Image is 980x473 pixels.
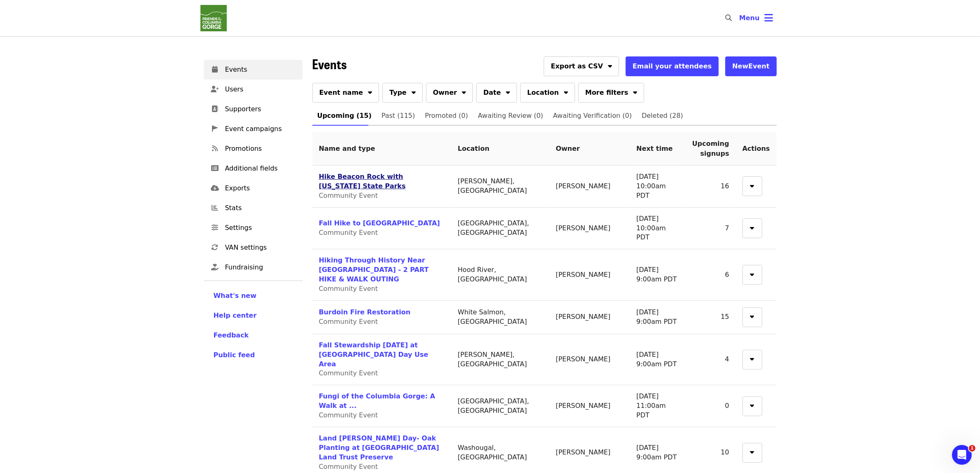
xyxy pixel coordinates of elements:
span: Community Event [319,229,378,236]
a: What's new [214,291,293,301]
i: sort-down icon [608,61,612,69]
button: Feedback [214,330,249,340]
div: Washougal, [GEOGRAPHIC_DATA] [458,443,542,462]
button: Type [382,83,423,103]
i: cloud-download icon [211,184,219,192]
span: Awaiting Verification (0) [553,110,632,122]
i: sliders-h icon [212,224,219,232]
div: 15 [692,312,729,322]
div: White Salmon, [GEOGRAPHIC_DATA] [458,308,542,327]
i: sort-down icon [750,269,754,277]
td: [DATE] 10:00am PDT [630,208,685,250]
i: rss icon [212,145,218,152]
th: Name and type [312,132,452,166]
span: Event name [319,88,363,98]
div: [GEOGRAPHIC_DATA], [GEOGRAPHIC_DATA] [458,219,542,238]
td: [DATE] 10:00am PDT [630,166,685,208]
div: 0 [692,401,729,411]
a: Fall Stewardship [DATE] at [GEOGRAPHIC_DATA] Day Use Area [319,341,428,368]
div: [PERSON_NAME], [GEOGRAPHIC_DATA] [458,350,542,369]
a: Fundraising [204,258,303,277]
i: search icon [725,14,732,22]
span: Type [389,88,407,98]
span: Community Event [319,369,378,377]
i: sort-down icon [412,87,416,95]
span: Exports [225,183,296,193]
td: [PERSON_NAME] [549,301,630,334]
td: [PERSON_NAME] [549,166,630,208]
span: Promotions [225,144,296,154]
span: More filters [585,88,628,98]
input: Search [737,8,743,28]
td: [DATE] 9:00am PDT [630,301,685,334]
span: Help center [214,311,257,319]
span: Settings [225,223,296,233]
a: Hike Beacon Rock with [US_STATE] State Parks [319,173,406,190]
a: Fall Hike to [GEOGRAPHIC_DATA] [319,219,440,227]
span: 1 [969,445,975,452]
div: [GEOGRAPHIC_DATA], [GEOGRAPHIC_DATA] [458,397,542,416]
button: More filters [578,83,644,103]
button: Email your attendees [626,56,719,76]
span: Date [483,88,501,98]
span: Menu [739,14,760,22]
i: sort-down icon [750,181,754,189]
a: Past (115) [377,106,420,126]
span: Community Event [319,285,378,293]
td: [DATE] 9:00am PDT [630,334,685,386]
iframe: Intercom live chat [952,445,972,465]
a: Help center [214,311,293,321]
span: Supporters [225,104,296,114]
span: VAN settings [225,243,296,253]
a: Settings [204,218,303,238]
i: sort-down icon [750,354,754,362]
td: [PERSON_NAME] [549,334,630,386]
a: Land [PERSON_NAME] Day- Oak Planting at [GEOGRAPHIC_DATA] Land Trust Preserve [319,434,439,461]
div: 16 [692,182,729,191]
th: Location [451,132,549,166]
i: bars icon [765,12,773,24]
a: Upcoming (15) [312,106,377,126]
i: sort-down icon [750,311,754,319]
span: Owner [433,88,457,98]
i: calendar icon [212,66,218,73]
i: sort-down icon [750,447,754,455]
a: Supporters [204,99,303,119]
a: Promoted (0) [420,106,473,126]
td: [PERSON_NAME] [549,208,630,250]
i: sort-down icon [564,87,568,95]
a: VAN settings [204,238,303,258]
a: Hiking Through History Near [GEOGRAPHIC_DATA] - 2 PART HIKE & WALK OUTING [319,256,429,283]
span: Deleted (28) [642,110,683,122]
img: Friends Of The Columbia Gorge - Home [200,5,227,31]
span: Fundraising [225,262,296,272]
a: Deleted (28) [637,106,688,126]
a: Awaiting Verification (0) [548,106,637,126]
a: Exports [204,178,303,198]
td: [DATE] 11:00am PDT [630,385,685,427]
a: Fungi of the Columbia Gorge: A Walk at ... [319,392,435,410]
span: Community Event [319,463,378,471]
i: chart-bar icon [212,204,219,212]
span: What's new [214,292,257,300]
span: Additional fields [225,164,296,173]
span: Public feed [214,351,255,359]
i: address-book icon [212,105,219,113]
span: Awaiting Review (0) [478,110,543,122]
button: NewEvent [725,56,776,76]
a: Additional fields [204,159,303,178]
button: Export as CSV [544,56,619,76]
td: [DATE] 9:00am PDT [630,249,685,301]
span: Location [527,88,559,98]
button: Toggle account menu [733,8,780,28]
span: Export as CSV [551,61,603,71]
th: Actions [736,132,777,166]
span: Events [312,54,347,73]
a: Awaiting Review (0) [473,106,548,126]
i: sort-down icon [750,400,754,408]
i: pennant icon [212,125,218,133]
span: Events [225,65,296,75]
div: 7 [692,224,729,233]
td: [PERSON_NAME] [549,385,630,427]
a: Stats [204,198,303,218]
